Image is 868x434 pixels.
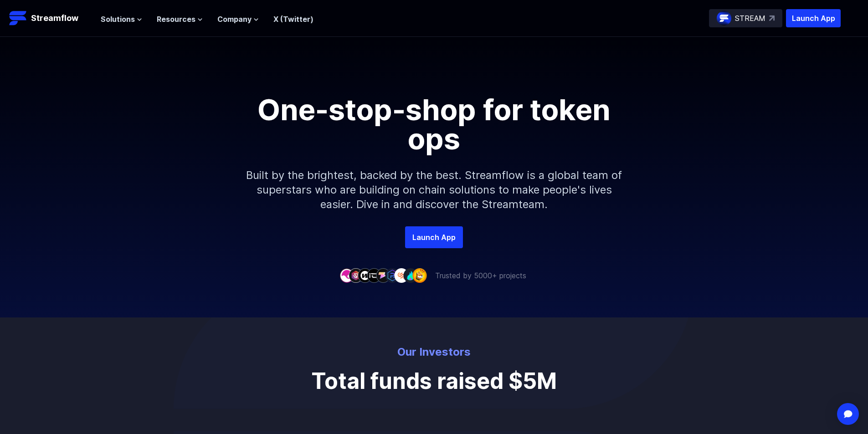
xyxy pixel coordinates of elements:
[735,13,765,24] p: STREAM
[9,9,27,27] img: Streamflow Logo
[786,9,841,27] button: Launch App
[709,9,782,27] a: STREAM
[31,12,78,25] p: Streamflow
[9,9,92,27] a: Streamflow
[217,14,259,25] button: Company
[358,268,372,282] img: company-3
[394,268,409,282] img: company-7
[376,268,390,282] img: company-5
[405,226,463,248] a: Launch App
[769,15,775,21] img: top-right-arrow.svg
[339,268,354,282] img: company-1
[238,153,630,226] p: Built by the brightest, backed by the best. Streamflow is a global team of superstars who are bui...
[349,268,363,282] img: company-2
[217,14,252,25] span: Company
[157,14,195,25] span: Resources
[101,14,135,25] span: Solutions
[403,268,418,282] img: company-8
[367,268,381,282] img: company-4
[273,15,313,24] a: X (Twitter)
[385,268,400,282] img: company-6
[717,11,731,26] img: streamflow-logo-circle.png
[101,14,142,25] button: Solutions
[837,403,859,425] div: Open Intercom Messenger
[412,268,427,282] img: company-9
[229,95,639,153] h1: One-stop-shop for token ops
[157,14,203,25] button: Resources
[435,270,526,281] p: Trusted by 5000+ projects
